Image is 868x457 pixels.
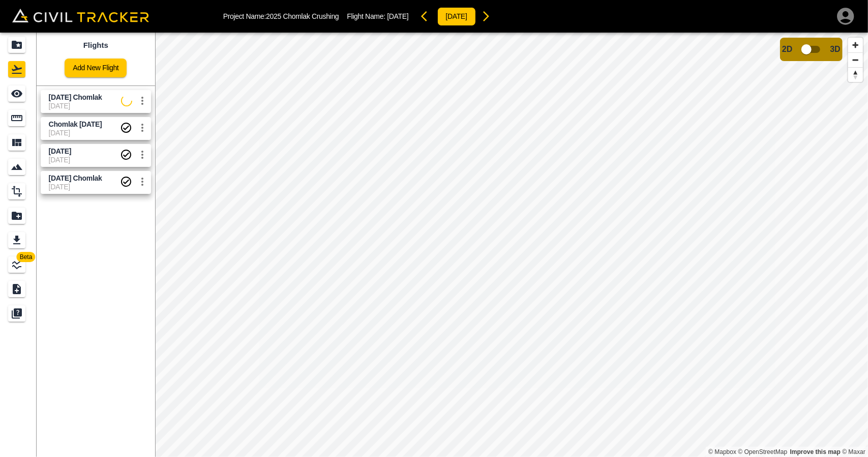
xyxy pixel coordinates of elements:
[782,45,792,54] span: 2D
[708,448,736,455] a: Mapbox
[223,12,339,20] p: Project Name: 2025 Chomlak Crushing
[830,45,841,54] span: 3D
[155,33,868,457] canvas: Map
[12,9,149,23] img: Civil Tracker
[387,12,408,20] span: [DATE]
[842,448,865,455] a: Maxar
[848,67,863,82] button: Reset bearing to north
[848,38,863,52] button: Zoom in
[437,7,476,26] button: [DATE]
[848,52,863,67] button: Zoom out
[347,12,408,20] p: Flight Name:
[738,448,788,455] a: OpenStreetMap
[790,448,841,455] a: Map feedback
